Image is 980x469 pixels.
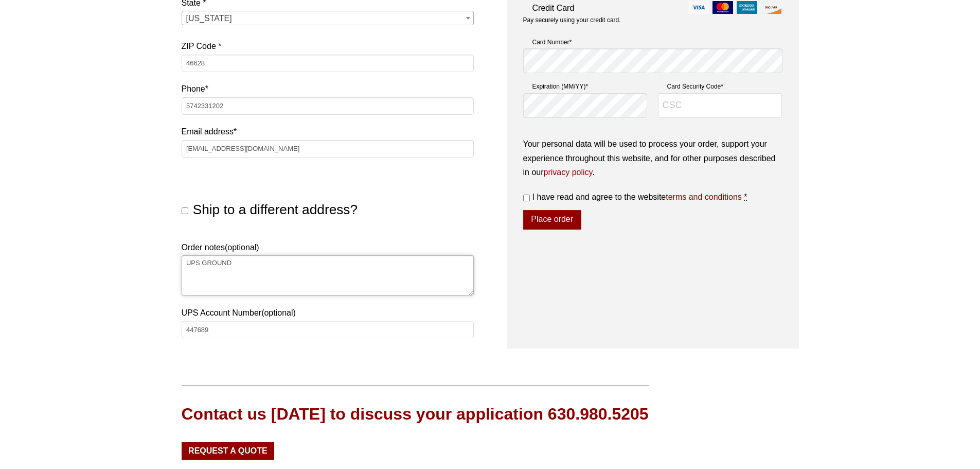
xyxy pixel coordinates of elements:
span: Request a Quote [188,447,268,455]
p: Your personal data will be used to process your order, support your experience throughout this we... [523,137,782,179]
label: Credit Card [523,1,782,15]
a: terms and conditions [666,193,742,201]
input: I have read and agree to the websiteterms and conditions * [523,195,530,201]
img: mastercard [712,1,733,14]
label: Card Security Code [658,81,782,92]
input: CSC [658,93,782,118]
img: discover [761,1,781,14]
a: Request a Quote [182,442,275,460]
img: visa [688,1,709,14]
abbr: required [744,193,747,201]
label: Expiration (MM/YY) [523,81,648,92]
span: Ship to a different address? [193,202,358,217]
label: Email address [182,125,474,138]
label: UPS Account Number [182,306,474,320]
img: amex [737,1,757,14]
span: I have read and agree to the website [532,193,742,201]
span: (optional) [261,308,296,317]
span: State [182,11,474,25]
div: Contact us [DATE] to discuss your application 630.980.5205 [182,403,649,426]
label: Order notes [182,240,474,254]
fieldset: Payment Info [523,33,782,127]
p: Pay securely using your credit card. [523,16,782,25]
label: ZIP Code [182,39,474,53]
label: Card Number [523,37,782,47]
input: Ship to a different address? [182,207,188,214]
label: Phone [182,82,474,96]
span: Indiana [182,11,473,26]
a: privacy policy [544,168,593,177]
span: (optional) [225,243,259,252]
button: Place order [523,210,581,230]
